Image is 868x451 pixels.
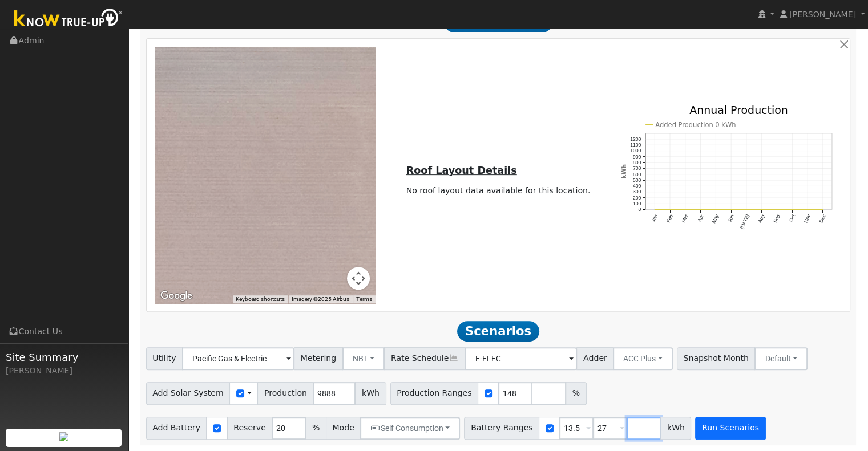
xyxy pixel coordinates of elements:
span: Add Solar System [146,382,231,405]
span: Production Ranges [390,382,478,405]
circle: onclick="" [761,209,762,210]
text: 100 [633,201,641,206]
text: 800 [633,160,641,165]
button: NBT [342,347,385,370]
span: Snapshot Month [677,347,756,370]
button: Default [754,347,808,370]
span: % [566,382,586,405]
span: Battery Ranges [464,417,539,440]
span: kWh [355,382,386,405]
text: Nov [803,213,812,224]
circle: onclick="" [730,209,732,210]
td: No roof layout data available for this location. [404,183,592,199]
text: 1000 [630,148,641,153]
circle: onclick="" [745,209,747,210]
circle: onclick="" [653,209,655,210]
span: Imagery ©2025 Airbus [292,296,349,302]
button: Self Consumption [360,417,460,440]
u: Roof Layout Details [406,165,517,176]
text: Mar [680,213,689,224]
button: Run Scenarios [695,417,765,440]
span: kWh [660,417,691,440]
img: Know True-Up [9,6,128,32]
circle: onclick="" [776,209,778,210]
text: Jun [726,213,735,223]
img: Google [158,289,195,303]
text: Feb [665,213,674,224]
a: Terms (opens in new tab) [356,296,372,302]
span: Scenarios [457,321,539,342]
text: Oct [788,213,797,223]
text: 600 [633,171,641,177]
div: [PERSON_NAME] [6,365,122,377]
img: retrieve [59,432,68,441]
text: 700 [633,165,641,171]
span: Rate Schedule [384,347,465,370]
input: Select a Utility [182,347,294,370]
span: Add Battery [146,417,207,440]
text: Added Production 0 kWh [655,121,736,129]
span: % [305,417,326,440]
button: Keyboard shortcuts [236,295,285,303]
a: Open this area in Google Maps (opens a new window) [158,289,195,303]
circle: onclick="" [715,209,717,210]
span: Adder [576,347,613,370]
text: 400 [633,183,641,189]
text: 0 [638,206,641,212]
text: Aug [757,213,766,224]
button: ACC Plus [613,347,673,370]
circle: onclick="" [669,209,671,210]
text: Apr [696,213,705,222]
text: Dec [818,213,827,224]
span: Production [257,382,313,405]
text: 900 [633,154,641,160]
text: 1100 [630,142,641,148]
text: Sep [772,213,781,224]
circle: onclick="" [700,209,701,210]
text: May [710,213,720,225]
span: [PERSON_NAME] [789,10,856,19]
text: kWh [620,164,627,179]
input: Select a Rate Schedule [465,347,577,370]
circle: onclick="" [806,209,808,210]
text: Annual Production [689,103,788,116]
span: Metering [294,347,343,370]
text: [DATE] [738,213,750,230]
text: 300 [633,189,641,194]
circle: onclick="" [822,209,823,210]
text: 500 [633,177,641,183]
circle: onclick="" [792,209,793,210]
button: Map camera controls [347,267,370,290]
text: 200 [633,195,641,201]
text: 1200 [630,136,641,142]
span: Site Summary [6,350,122,365]
circle: onclick="" [684,209,686,210]
span: Utility [146,347,183,370]
span: Reserve [227,417,273,440]
span: Mode [326,417,361,440]
text: Jan [650,213,659,223]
